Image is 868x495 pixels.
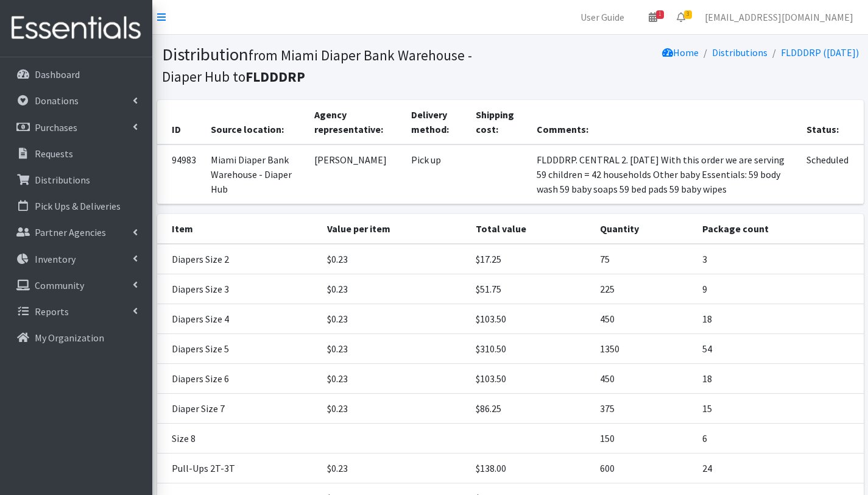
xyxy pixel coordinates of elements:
span: 1 [656,10,664,19]
td: $0.23 [320,394,468,424]
td: 9 [695,274,864,304]
p: Inventory [35,253,76,265]
td: $138.00 [468,454,593,483]
th: Value per item [320,214,468,244]
p: Pick Ups & Deliveries [35,200,121,212]
td: 6 [695,424,864,454]
td: $0.23 [320,334,468,364]
p: Donations [35,94,79,107]
h1: Distribution [162,44,506,86]
a: Requests [5,141,147,166]
td: Miami Diaper Bank Warehouse - Diaper Hub [203,144,307,204]
td: 94983 [157,144,203,204]
td: $51.75 [468,274,593,304]
td: $103.50 [468,364,593,394]
td: Size 8 [157,424,320,454]
td: Diapers Size 6 [157,364,320,394]
p: Dashboard [35,68,80,80]
p: Partner Agencies [35,226,106,238]
td: 24 [695,454,864,483]
th: Status: [799,100,863,144]
td: Scheduled [799,144,863,204]
a: Dashboard [5,62,147,87]
td: Diapers Size 3 [157,274,320,304]
td: 375 [593,394,695,424]
span: 3 [684,10,692,19]
p: My Organization [35,332,104,344]
a: Community [5,273,147,297]
a: [EMAIL_ADDRESS][DOMAIN_NAME] [695,5,863,29]
a: My Organization [5,326,147,350]
th: Agency representative: [307,100,404,144]
td: Diapers Size 2 [157,244,320,274]
th: Total value [468,214,593,244]
th: Package count [695,214,864,244]
td: Pick up [404,144,468,204]
td: $0.23 [320,364,468,394]
b: FLDDDRP [245,68,305,85]
td: 150 [593,424,695,454]
td: $17.25 [468,244,593,274]
th: Item [157,214,320,244]
a: Partner Agencies [5,220,147,244]
td: Diaper Size 7 [157,394,320,424]
td: $103.50 [468,304,593,334]
p: Purchases [35,121,77,134]
td: $310.50 [468,334,593,364]
td: Pull-Ups 2T-3T [157,454,320,483]
td: Diapers Size 4 [157,304,320,334]
a: Pick Ups & Deliveries [5,194,147,218]
p: Requests [35,148,73,160]
a: Donations [5,88,147,113]
td: 75 [593,244,695,274]
td: $0.23 [320,454,468,483]
a: Distributions [712,46,767,59]
td: 18 [695,304,864,334]
p: Reports [35,305,69,318]
td: 18 [695,364,864,394]
td: $0.23 [320,244,468,274]
td: Diapers Size 5 [157,334,320,364]
a: Purchases [5,115,147,140]
td: $0.23 [320,304,468,334]
td: 3 [695,244,864,274]
td: [PERSON_NAME] [307,144,404,204]
th: Comments: [529,100,800,144]
a: Distributions [5,168,147,192]
td: 450 [593,304,695,334]
img: HumanEssentials [5,8,147,49]
p: Distributions [35,174,90,186]
th: Source location: [203,100,307,144]
td: 1350 [593,334,695,364]
th: Quantity [593,214,695,244]
td: 450 [593,364,695,394]
a: Inventory [5,247,147,271]
td: 15 [695,394,864,424]
a: FLDDDRP ([DATE]) [781,46,859,59]
td: 600 [593,454,695,483]
a: Home [662,46,699,59]
th: ID [157,100,203,144]
a: Reports [5,299,147,324]
small: from Miami Diaper Bank Warehouse - Diaper Hub to [162,46,472,85]
td: $0.23 [320,274,468,304]
td: 225 [593,274,695,304]
td: FLDDDRP. CENTRAL 2. [DATE] With this order we are serving 59 children = 42 households Other baby ... [529,144,800,204]
td: $86.25 [468,394,593,424]
a: User Guide [571,5,634,29]
a: 1 [639,5,667,29]
th: Shipping cost: [468,100,529,144]
p: Community [35,279,84,291]
td: 54 [695,334,864,364]
a: 3 [667,5,695,29]
th: Delivery method: [404,100,468,144]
